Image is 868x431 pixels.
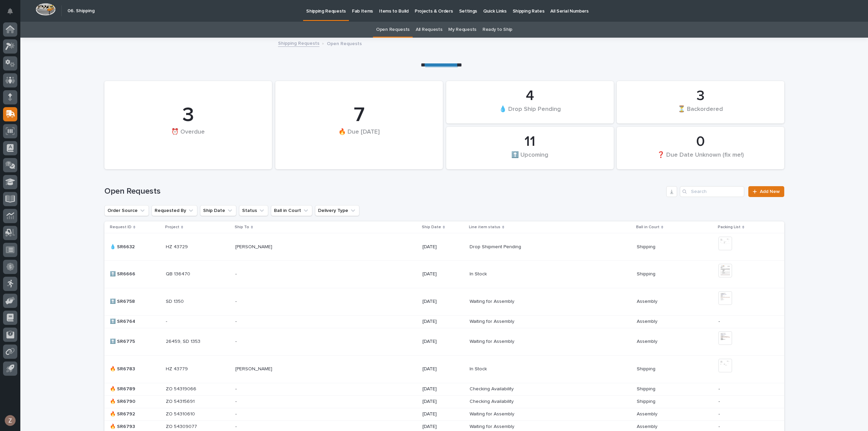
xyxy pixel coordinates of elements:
[235,410,238,417] p: -
[166,410,196,417] p: ZO 54310610
[110,270,137,277] p: ⬆️ SR6666
[470,423,516,430] p: Waiting for Assembly
[760,189,780,194] span: Add New
[327,39,362,47] p: Open Requests
[200,205,236,216] button: Ship Date
[718,223,741,231] p: Packing List
[116,128,260,150] div: ⏰ Overdue
[376,22,410,38] a: Open Requests
[67,8,95,14] h2: 06. Shipping
[637,410,659,417] p: Assembly
[458,105,602,119] div: 💧 Drop Ship Pending
[470,397,515,405] p: Checking Availability
[104,383,784,395] tr: 🔥 SR6789🔥 SR6789 ZO 54319066ZO 54319066 -- [DATE]Checking AvailabilityChecking Availability Shipp...
[422,244,464,250] p: [DATE]
[36,3,56,16] img: Workspace Logo
[470,385,515,392] p: Checking Availability
[628,151,773,165] div: ❓ Due Date Unknown (fix me!)
[628,87,773,104] div: 3
[422,411,464,417] p: [DATE]
[8,8,17,19] div: Notifications
[166,337,202,345] p: 26459, SD 1353
[166,317,169,325] p: -
[287,103,431,128] div: 7
[637,243,657,250] p: Shipping
[680,186,744,197] input: Search
[152,205,197,216] button: Requested By
[110,423,136,430] p: 🔥 SR6793
[470,297,516,305] p: Waiting for Assembly
[422,319,464,325] p: [DATE]
[239,205,268,216] button: Status
[166,385,198,392] p: ZO 54319066
[422,223,441,231] p: Ship Date
[235,297,238,305] p: -
[628,133,773,150] div: 0
[637,365,657,372] p: Shipping
[235,243,274,250] p: [PERSON_NAME]
[104,233,784,260] tr: 💧 SR6632💧 SR6632 HZ 43729HZ 43729 [PERSON_NAME][PERSON_NAME] [DATE]Drop Shipment PendingDrop Ship...
[110,337,136,345] p: ⬆️ SR6775
[637,317,659,325] p: Assembly
[104,205,149,216] button: Order Source
[235,270,238,277] p: -
[416,22,442,38] a: All Requests
[718,424,773,430] p: -
[470,365,488,372] p: In Stock
[718,411,773,417] p: -
[166,423,198,430] p: ZO 54309077
[470,337,516,345] p: Waiting for Assembly
[104,408,784,420] tr: 🔥 SR6792🔥 SR6792 ZO 54310610ZO 54310610 -- [DATE]Waiting for AssemblyWaiting for Assembly Assembl...
[448,22,476,38] a: My Requests
[718,399,773,405] p: -
[422,424,464,430] p: [DATE]
[110,243,136,250] p: 💧 SR6632
[235,397,238,405] p: -
[422,339,464,345] p: [DATE]
[718,386,773,392] p: -
[315,205,359,216] button: Delivery Type
[482,22,512,38] a: Ready to Ship
[422,399,464,405] p: [DATE]
[458,151,602,165] div: ⬆️ Upcoming
[278,39,319,47] a: Shipping Requests
[166,243,189,250] p: HZ 43729
[422,299,464,305] p: [DATE]
[110,223,132,231] p: Request ID
[110,297,136,305] p: ⬆️ SR6758
[470,317,516,325] p: Waiting for Assembly
[110,410,136,417] p: 🔥 SR6792
[235,385,238,392] p: -
[110,385,137,392] p: 🔥 SR6789
[422,386,464,392] p: [DATE]
[3,4,17,18] button: Notifications
[166,397,196,405] p: ZO 54315691
[718,319,773,325] p: -
[235,337,238,345] p: -
[235,223,249,231] p: Ship To
[3,413,17,428] button: users-avatar
[470,243,522,250] p: Drop Shipment Pending
[110,317,137,325] p: ⬆️ SR6764
[166,365,189,372] p: HZ 43779
[116,103,260,128] div: 3
[104,355,784,383] tr: 🔥 SR6783🔥 SR6783 HZ 43779HZ 43779 [PERSON_NAME][PERSON_NAME] [DATE]In StockIn Stock ShippingShipping
[235,317,238,325] p: -
[458,87,602,104] div: 4
[637,337,659,345] p: Assembly
[110,397,137,405] p: 🔥 SR6790
[470,270,488,277] p: In Stock
[637,397,657,405] p: Shipping
[166,297,185,305] p: SD 1350
[104,315,784,328] tr: ⬆️ SR6764⬆️ SR6764 -- -- [DATE]Waiting for AssemblyWaiting for Assembly AssemblyAssembly -
[104,328,784,355] tr: ⬆️ SR6775⬆️ SR6775 26459, SD 135326459, SD 1353 -- [DATE]Waiting for AssemblyWaiting for Assembly...
[628,105,773,119] div: ⏳ Backordered
[637,270,657,277] p: Shipping
[165,223,179,231] p: Project
[166,270,192,277] p: QB 136470
[748,186,784,197] a: Add New
[422,271,464,277] p: [DATE]
[104,260,784,288] tr: ⬆️ SR6666⬆️ SR6666 QB 136470QB 136470 -- [DATE]In StockIn Stock ShippingShipping
[104,288,784,315] tr: ⬆️ SR6758⬆️ SR6758 SD 1350SD 1350 -- [DATE]Waiting for AssemblyWaiting for Assembly AssemblyAssembly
